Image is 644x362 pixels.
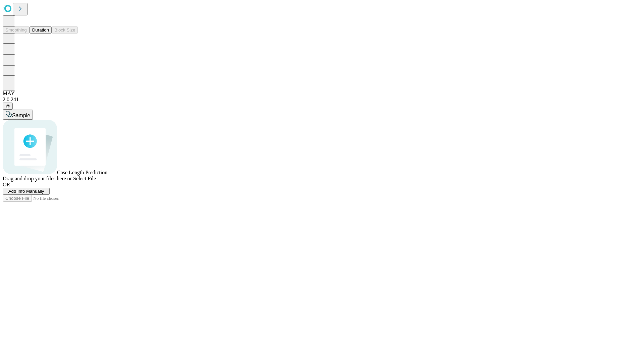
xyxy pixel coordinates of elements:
[3,188,50,195] button: Add Info Manually
[3,97,641,103] div: 2.0.241
[30,26,52,34] button: Duration
[3,26,30,34] button: Smoothing
[12,113,30,118] span: Sample
[52,26,78,34] button: Block Size
[8,189,44,194] span: Add Info Manually
[3,90,641,97] div: MAY
[5,104,10,109] span: @
[73,176,96,181] span: Select File
[3,103,13,110] button: @
[3,110,33,120] button: Sample
[57,170,107,175] span: Case Length Prediction
[3,182,10,187] span: OR
[3,176,72,181] span: Drag and drop your files here or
